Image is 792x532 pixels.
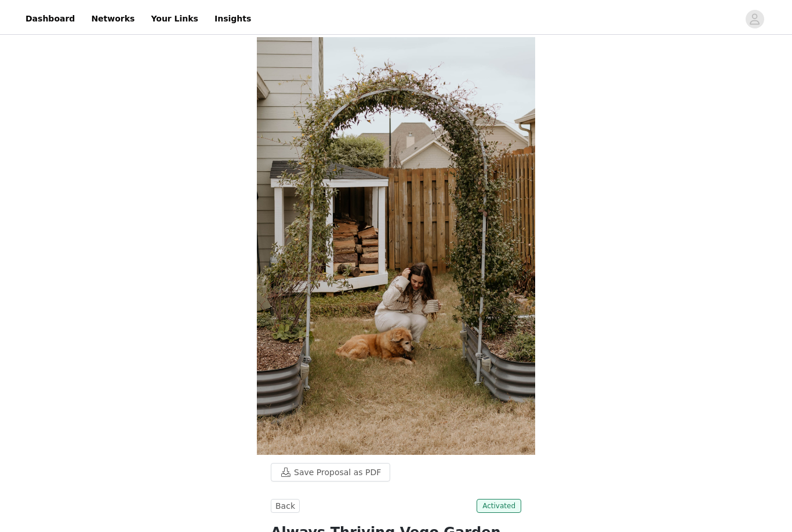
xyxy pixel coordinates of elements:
[144,2,205,28] a: Your Links
[271,459,390,478] button: Save Proposal as PDF
[208,2,258,28] a: Insights
[84,2,141,28] a: Networks
[257,34,535,451] img: campaign image
[19,2,82,28] a: Dashboard
[749,6,760,25] div: avatar
[271,495,300,509] button: Back
[477,495,521,509] span: Activated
